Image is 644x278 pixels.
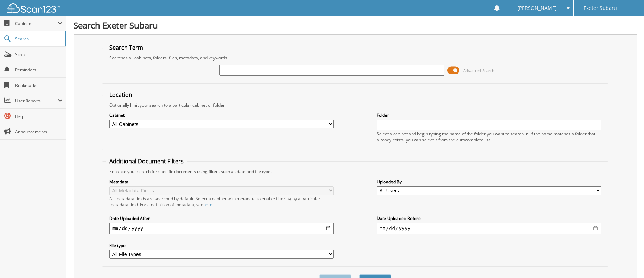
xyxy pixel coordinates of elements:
span: Bookmarks [15,82,63,88]
label: Cabinet [109,112,334,118]
iframe: Chat Widget [609,244,644,278]
span: Help [15,113,63,119]
div: Searches all cabinets, folders, files, metadata, and keywords [106,55,605,61]
label: Metadata [109,179,334,185]
label: Date Uploaded Before [377,215,601,221]
legend: Location [106,91,136,99]
div: Enhance your search for specific documents using filters such as date and file type. [106,169,605,175]
span: Scan [15,51,63,57]
span: [PERSON_NAME] [517,6,557,10]
div: All metadata fields are searched by default. Select a cabinet with metadata to enable filtering b... [109,196,334,208]
div: Select a cabinet and begin typing the name of the folder you want to search in. If the name match... [377,131,601,143]
label: File type [109,242,334,248]
span: Exeter Subaru [584,6,617,10]
div: Optionally limit your search to a particular cabinet or folder [106,102,605,108]
h1: Search Exeter Subaru [74,19,637,31]
input: start [109,223,334,234]
input: end [377,223,601,234]
span: Search [15,36,62,42]
label: Folder [377,112,601,118]
legend: Additional Document Filters [106,157,187,165]
span: Cabinets [15,20,58,26]
img: scan123-logo-white.svg [7,3,60,13]
span: Announcements [15,129,63,135]
span: Advanced Search [463,68,495,73]
legend: Search Term [106,44,147,51]
label: Uploaded By [377,179,601,185]
span: Reminders [15,67,63,73]
a: here [203,202,212,208]
label: Date Uploaded After [109,215,334,221]
span: User Reports [15,98,58,104]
